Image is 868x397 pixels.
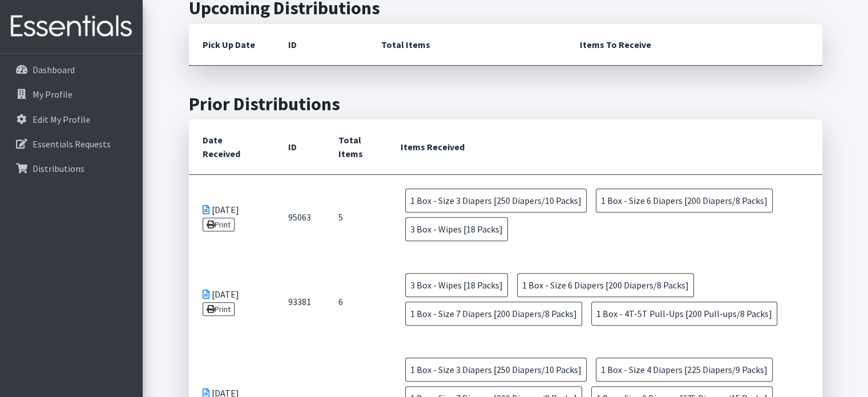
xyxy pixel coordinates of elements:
[5,58,138,81] a: Dashboard
[596,358,773,382] span: 1 Box - Size 4 Diapers [225 Diapers/9 Packs]
[325,175,387,260] td: 5
[33,163,84,174] p: Distributions
[5,7,138,46] img: HumanEssentials
[33,64,75,75] p: Dashboard
[405,273,508,297] span: 3 Box - Wipes [18 Packs]
[189,93,822,115] h2: Prior Distributions
[517,273,694,297] span: 1 Box - Size 6 Diapers [200 Diapers/8 Packs]
[5,157,138,180] a: Distributions
[274,175,325,260] td: 95063
[33,89,72,100] p: My Profile
[368,24,566,66] th: Total Items
[325,259,387,344] td: 6
[33,138,111,150] p: Essentials Requests
[274,119,325,175] th: ID
[274,24,368,66] th: ID
[596,189,773,212] span: 1 Box - Size 6 Diapers [200 Diapers/8 Packs]
[189,24,274,66] th: Pick Up Date
[5,83,138,106] a: My Profile
[189,119,274,175] th: Date Received
[405,189,587,212] span: 1 Box - Size 3 Diapers [250 Diapers/10 Packs]
[405,217,508,241] span: 3 Box - Wipes [18 Packs]
[387,119,822,175] th: Items Received
[566,24,822,66] th: Items To Receive
[203,302,235,316] a: Print
[189,259,274,344] td: [DATE]
[405,302,582,326] span: 1 Box - Size 7 Diapers [200 Diapers/8 Packs]
[325,119,387,175] th: Total Items
[189,175,274,260] td: [DATE]
[203,218,235,231] a: Print
[274,259,325,344] td: 93381
[405,358,587,382] span: 1 Box - Size 3 Diapers [250 Diapers/10 Packs]
[5,108,138,131] a: Edit My Profile
[5,133,138,155] a: Essentials Requests
[33,114,90,125] p: Edit My Profile
[591,302,777,326] span: 1 Box - 4T-5T Pull-Ups [200 Pull-ups/8 Packs]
